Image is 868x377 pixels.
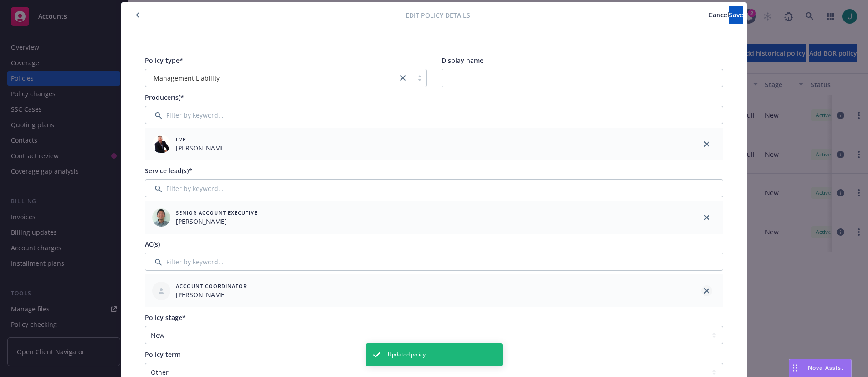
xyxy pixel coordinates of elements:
span: Senior Account Executive [176,209,257,217]
span: [PERSON_NAME] [176,290,247,300]
input: Filter by keyword... [145,179,723,197]
button: Nova Assist [789,359,852,377]
img: employee photo [152,135,170,153]
span: AC(s) [145,240,160,248]
span: Service lead(s)* [145,166,192,175]
span: Management Liability [150,73,393,83]
span: Save [729,10,743,19]
a: close [701,212,712,223]
input: Filter by keyword... [145,106,723,124]
span: Producer(s)* [145,93,184,102]
span: Policy term [145,350,180,359]
span: Nova Assist [808,364,844,372]
span: EVP [176,135,227,143]
a: close [397,72,408,83]
span: Policy stage* [145,313,186,322]
span: [PERSON_NAME] [176,143,227,153]
span: Updated policy [388,351,426,359]
span: Edit policy details [406,10,470,20]
span: Cancel [709,10,729,19]
img: employee photo [152,208,170,227]
span: Policy type* [145,56,183,65]
input: Filter by keyword... [145,253,723,271]
span: Management Liability [154,73,220,83]
span: Account Coordinator [176,282,247,290]
div: Drag to move [789,359,801,377]
span: [PERSON_NAME] [176,217,257,226]
a: close [701,285,712,296]
span: Display name [442,56,483,65]
a: close [701,139,712,150]
button: Save [729,6,743,24]
button: Cancel [709,6,729,24]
